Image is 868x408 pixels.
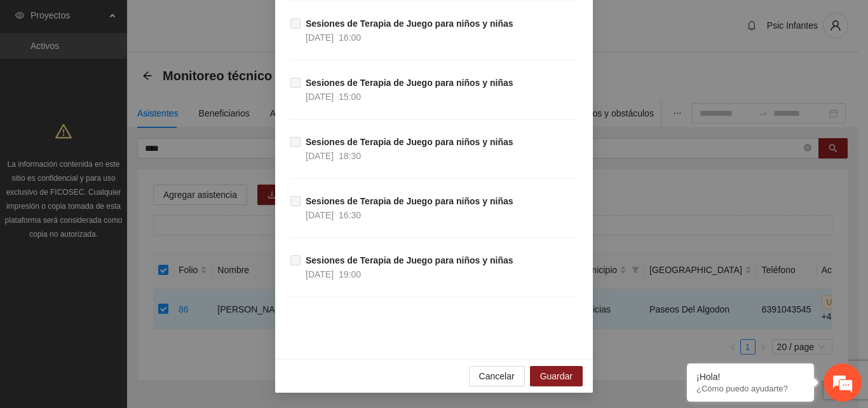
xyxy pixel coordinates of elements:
[306,32,334,43] span: [DATE]
[469,366,525,386] button: Cancelar
[306,255,513,265] strong: Sesiones de Terapia de Juego para niños y niñas
[306,78,513,88] strong: Sesiones de Terapia de Juego para niños y niñas
[339,269,361,279] span: 19:00
[339,92,361,102] span: 15:00
[339,151,361,161] span: 18:30
[339,32,361,43] span: 16:00
[306,18,513,29] strong: Sesiones de Terapia de Juego para niños y niñas
[306,210,334,220] span: [DATE]
[306,92,334,102] span: [DATE]
[530,366,583,386] button: Guardar
[306,269,334,279] span: [DATE]
[208,6,239,37] div: Minimizar ventana de chat en vivo
[696,372,804,382] div: ¡Hola!
[74,132,175,261] span: Estamos en línea.
[306,137,513,147] strong: Sesiones de Terapia de Juego para niños y niñas
[540,369,573,383] span: Guardar
[479,369,515,383] span: Cancelar
[306,151,334,161] span: [DATE]
[339,210,361,220] span: 16:30
[6,272,242,317] textarea: Escriba su mensaje y pulse “Intro”
[696,384,804,393] p: ¿Cómo puedo ayudarte?
[66,65,214,81] div: Chatee con nosotros ahora
[306,196,513,206] strong: Sesiones de Terapia de Juego para niños y niñas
